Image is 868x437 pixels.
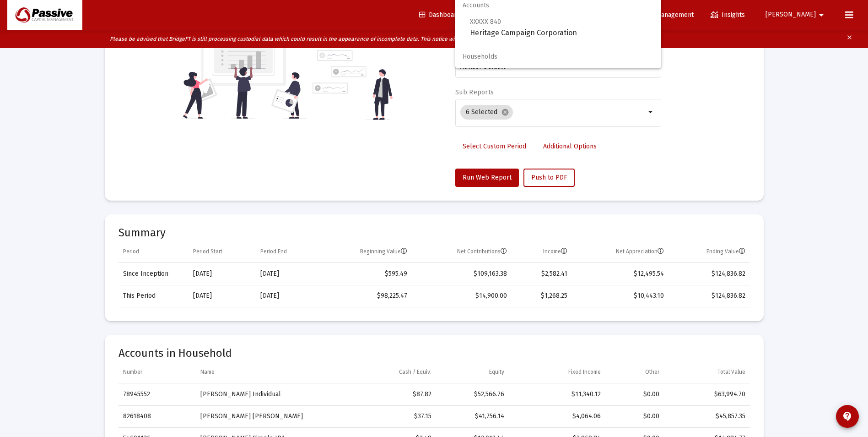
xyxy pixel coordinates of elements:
div: [DATE] [260,269,314,279]
img: Dashboard [14,6,75,24]
td: $1,268.25 [512,285,572,307]
mat-chip-list: Selection [460,103,646,121]
div: Income [543,248,567,255]
td: $98,225.47 [319,285,412,307]
mat-icon: arrow_drop_down [646,107,657,118]
td: $12,495.54 [572,263,669,285]
td: Column Ending Value [669,241,750,263]
div: Beginning Value [360,248,407,255]
span: [PERSON_NAME] [766,11,816,19]
td: Column Net Contributions [412,241,512,263]
div: Cash / Equiv. [399,368,431,376]
div: Net Contributions [457,248,507,255]
td: [PERSON_NAME] [PERSON_NAME] [196,405,340,427]
div: $41,756.14 [441,412,504,421]
td: Column Net Appreciation [572,241,669,263]
span: Push to PDF [531,174,567,181]
div: Ending Value [706,248,745,255]
span: Select Custom Period [463,142,526,150]
mat-icon: arrow_drop_down [816,6,827,24]
div: $87.82 [345,390,431,399]
a: Dashboard [412,6,468,24]
button: [PERSON_NAME] [755,5,838,24]
td: Column Period [119,241,189,263]
img: reporting-alt [313,50,393,120]
img: reporting [181,29,307,120]
td: Column Beginning Value [319,241,412,263]
mat-card-title: Accounts in Household [119,349,750,358]
div: Fixed Income [568,368,601,376]
mat-card-title: Summary [119,228,750,237]
span: Run Web Report [463,174,512,181]
td: This Period [119,285,189,307]
td: Column Number [119,361,196,383]
td: $10,443.10 [572,285,669,307]
span: Additional Options [543,142,597,150]
div: Data grid [119,241,750,307]
mat-icon: cancel [501,108,509,116]
i: Please be advised that BridgeFT is still processing custodial data which could result in the appe... [110,36,631,42]
div: $0.00 [610,390,659,399]
mat-chip: 6 Selected [460,105,513,120]
td: Column Equity [436,361,509,383]
mat-icon: contact_support [842,411,853,422]
div: $52,566.76 [441,390,504,399]
td: Column Total Value [664,361,749,383]
td: Column Cash / Equiv. [340,361,436,383]
div: [DATE] [260,291,314,300]
td: Column Fixed Income [509,361,605,383]
div: [DATE] [193,291,251,300]
div: Equity [489,368,504,376]
span: Dashboard [419,11,460,19]
td: Column Name [196,361,340,383]
td: Column Period End [256,241,319,263]
td: 82618408 [119,405,196,427]
span: Households [455,46,661,68]
div: Net Appreciation [616,248,664,255]
td: Column Other [605,361,664,383]
td: Column Income [512,241,572,263]
td: [PERSON_NAME] Individual [196,383,340,405]
td: $595.49 [319,263,412,285]
div: $4,064.06 [513,412,601,421]
div: Period Start [193,248,222,255]
div: $37.15 [345,412,431,421]
div: $63,994.70 [669,390,745,399]
div: [DATE] [193,269,251,279]
div: $0.00 [610,412,659,421]
span: Insights [711,11,745,19]
div: $45,857.35 [669,412,745,421]
td: $124,836.82 [669,263,750,285]
div: Period [123,248,139,255]
label: Sub Reports [455,88,494,96]
td: $14,900.00 [412,285,512,307]
button: Run Web Report [455,169,519,187]
td: 78945552 [119,383,196,405]
div: Other [645,368,659,376]
span: XXXXX 840 [470,18,501,26]
td: Column Period Start [189,241,256,263]
a: Insights [703,6,752,24]
div: Name [200,368,215,376]
td: $109,163.38 [412,263,512,285]
td: $2,582.41 [512,263,572,285]
span: Heritage Campaign Corporation [470,16,654,38]
div: Total Value [717,368,745,376]
a: Data Management [625,6,701,24]
div: $11,340.12 [513,390,601,399]
button: Push to PDF [523,169,575,187]
span: Data Management [633,11,694,19]
td: Since Inception [119,263,189,285]
td: $124,836.82 [669,285,750,307]
div: Period End [260,248,287,255]
div: Number [123,368,142,376]
mat-icon: clear [846,32,853,46]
